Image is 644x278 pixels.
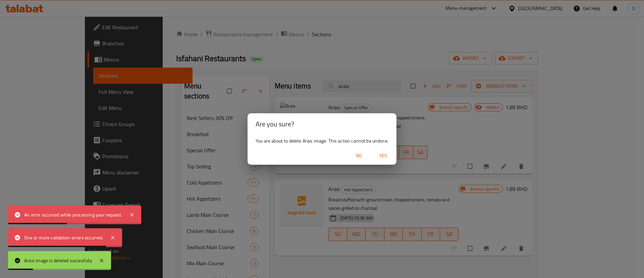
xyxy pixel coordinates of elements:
button: No [348,150,370,162]
button: Yes [372,150,394,162]
div: An error occurred while processing your request. [24,211,122,219]
span: Yes [375,152,391,160]
div: One or more validation errors occurred. [24,234,103,241]
span: No [351,152,367,160]
h2: Are you sure? [256,119,388,129]
div: You are about to delete Arais image. This action cannot be undone. [248,135,396,147]
div: Arais image is deleted succesfully [24,257,92,264]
